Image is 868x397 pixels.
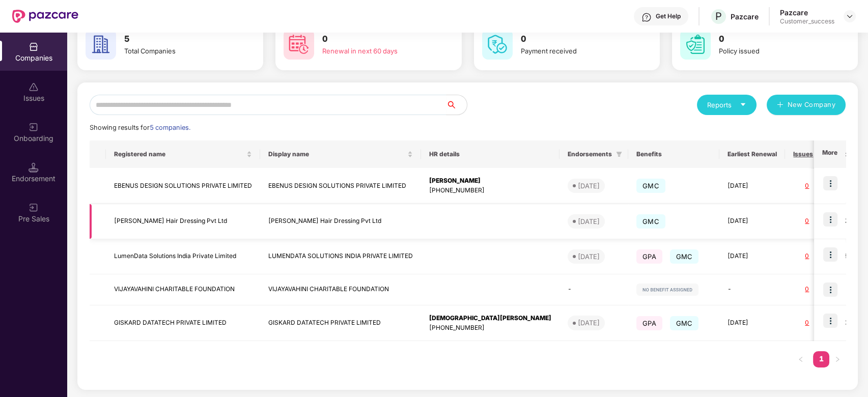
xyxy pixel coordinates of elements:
[793,351,809,367] li: Previous Page
[793,318,821,328] div: 0
[521,33,631,46] h3: 0
[814,140,846,168] th: More
[798,356,804,362] span: left
[260,140,421,168] th: Display name
[578,216,600,226] div: [DATE]
[628,140,719,168] th: Benefits
[636,214,665,229] span: GMC
[446,95,467,115] button: search
[719,305,785,342] td: [DATE]
[29,42,39,52] img: svg+xml;base64,PHN2ZyBpZD0iQ29tcGFuaWVzIiB4bWxucz0iaHR0cDovL3d3dy53My5vcmcvMjAwMC9zdmciIHdpZHRoPS...
[260,305,421,342] td: GISKARD DATATECH PRIVATE LIMITED
[29,203,39,213] img: svg+xml;base64,PHN2ZyB3aWR0aD0iMjAiIGhlaWdodD0iMjAiIHZpZXdCb3g9IjAgMCAyMCAyMCIgZmlsbD0ibm9uZSIgeG...
[482,29,513,60] img: svg+xml;base64,PHN2ZyB4bWxucz0iaHR0cDovL3d3dy53My5vcmcvMjAwMC9zdmciIHdpZHRoPSI2MCIgaGVpZ2h0PSI2MC...
[719,239,785,274] td: [DATE]
[823,314,837,328] img: icon
[106,274,260,305] td: VIJAYAVAHINI CHARITABLE FOUNDATION
[636,283,698,296] img: svg+xml;base64,PHN2ZyB4bWxucz0iaHR0cDovL3d3dy53My5vcmcvMjAwMC9zdmciIHdpZHRoPSIxMjIiIGhlaWdodD0iMj...
[823,247,837,262] img: icon
[719,168,785,204] td: [DATE]
[636,179,665,193] span: GMC
[114,150,244,158] span: Registered name
[90,124,190,131] span: Showing results for
[429,323,551,333] div: [PHONE_NUMBER]
[124,46,235,56] div: Total Companies
[834,356,841,362] span: right
[429,176,551,186] div: [PERSON_NAME]
[793,216,821,226] div: 0
[150,124,190,131] span: 5 companies.
[29,82,39,92] img: svg+xml;base64,PHN2ZyBpZD0iSXNzdWVzX2Rpc2FibGVkIiB4bWxucz0iaHR0cDovL3d3dy53My5vcmcvMjAwMC9zdmciIH...
[12,10,78,23] img: New Pazcare Logo
[719,46,829,56] div: Policy issued
[559,274,628,305] td: -
[86,29,116,60] img: svg+xml;base64,PHN2ZyB4bWxucz0iaHR0cDovL3d3dy53My5vcmcvMjAwMC9zdmciIHdpZHRoPSI2MCIgaGVpZ2h0PSI2MC...
[788,100,836,110] span: New Company
[260,239,421,274] td: LUMENDATA SOLUTIONS INDIA PRIVATE LIMITED
[29,162,39,173] img: svg+xml;base64,PHN2ZyB3aWR0aD0iMTQuNSIgaGVpZ2h0PSIxNC41IiB2aWV3Qm94PSIwIDAgMTYgMTYiIGZpbGw9Im5vbm...
[719,274,785,305] td: -
[780,8,834,17] div: Pazcare
[616,151,622,157] span: filter
[29,122,39,132] img: svg+xml;base64,PHN2ZyB3aWR0aD0iMjAiIGhlaWdodD0iMjAiIHZpZXdCb3g9IjAgMCAyMCAyMCIgZmlsbD0ibm9uZSIgeG...
[740,101,746,108] span: caret-down
[656,12,681,20] div: Get Help
[636,316,662,330] span: GPA
[641,12,652,22] img: svg+xml;base64,PHN2ZyBpZD0iSGVscC0zMngzMiIgeG1sbnM9Imh0dHA6Ly93d3cudzMub3JnLzIwMDAvc3ZnIiB3aWR0aD...
[106,305,260,342] td: GISKARD DATATECH PRIVATE LIMITED
[670,249,699,264] span: GMC
[813,351,829,367] li: 1
[106,140,260,168] th: Registered name
[106,168,260,204] td: EBENUS DESIGN SOLUTIONS PRIVATE LIMITED
[636,249,662,264] span: GPA
[793,181,821,191] div: 0
[124,33,235,46] h3: 5
[793,351,809,367] button: left
[785,140,829,168] th: Issues
[260,204,421,239] td: [PERSON_NAME] Hair Dressing Pvt Ltd
[578,181,600,191] div: [DATE]
[568,150,612,158] span: Endorsements
[578,318,600,328] div: [DATE]
[421,140,559,168] th: HR details
[793,285,821,294] div: 0
[823,176,837,190] img: icon
[823,282,837,297] img: icon
[614,148,624,160] span: filter
[793,150,813,158] span: Issues
[823,212,837,226] img: icon
[719,33,829,46] h3: 0
[767,95,846,115] button: plusNew Company
[268,150,405,158] span: Display name
[793,251,821,261] div: 0
[260,168,421,204] td: EBENUS DESIGN SOLUTIONS PRIVATE LIMITED
[106,239,260,274] td: LumenData Solutions India Private Limited
[829,351,846,367] button: right
[106,204,260,239] td: [PERSON_NAME] Hair Dressing Pvt Ltd
[777,101,783,109] span: plus
[813,351,829,366] a: 1
[670,316,699,330] span: GMC
[707,100,746,110] div: Reports
[322,33,433,46] h3: 0
[322,46,433,56] div: Renewal in next 60 days
[719,140,785,168] th: Earliest Renewal
[829,351,846,367] li: Next Page
[578,251,600,262] div: [DATE]
[521,46,631,56] div: Payment received
[780,17,834,25] div: Customer_success
[260,274,421,305] td: VIJAYAVAHINI CHARITABLE FOUNDATION
[680,29,711,60] img: svg+xml;base64,PHN2ZyB4bWxucz0iaHR0cDovL3d3dy53My5vcmcvMjAwMC9zdmciIHdpZHRoPSI2MCIgaGVpZ2h0PSI2MC...
[731,12,759,21] div: Pazcare
[429,186,551,195] div: [PHONE_NUMBER]
[446,101,467,109] span: search
[429,314,551,323] div: [DEMOGRAPHIC_DATA][PERSON_NAME]
[715,10,722,22] span: P
[846,12,854,20] img: svg+xml;base64,PHN2ZyBpZD0iRHJvcGRvd24tMzJ4MzIiIHhtbG5zPSJodHRwOi8vd3d3LnczLm9yZy8yMDAwL3N2ZyIgd2...
[719,204,785,239] td: [DATE]
[284,29,314,60] img: svg+xml;base64,PHN2ZyB4bWxucz0iaHR0cDovL3d3dy53My5vcmcvMjAwMC9zdmciIHdpZHRoPSI2MCIgaGVpZ2h0PSI2MC...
